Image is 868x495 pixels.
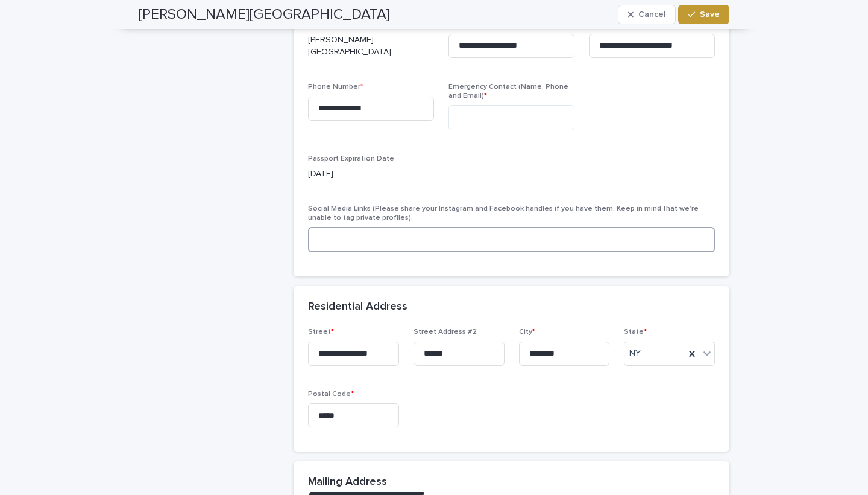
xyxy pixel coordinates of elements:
[308,168,715,180] p: [DATE]
[308,155,394,162] span: Passport Expiration Date
[308,328,334,336] span: Street
[700,10,720,19] span: Save
[519,328,535,336] span: City
[618,5,676,24] button: Cancel
[308,391,354,398] span: Postal Code
[638,10,665,19] span: Cancel
[308,34,434,59] p: [PERSON_NAME][GEOGRAPHIC_DATA]
[308,205,699,221] span: Social Media Links (Please share your Instagram and Facebook handles if you have them. Keep in mi...
[308,301,407,314] h2: Residential Address
[139,6,390,24] h2: [PERSON_NAME][GEOGRAPHIC_DATA]
[629,347,641,360] span: NY
[414,328,477,336] span: Street Address #2
[678,5,729,24] button: Save
[308,83,363,91] span: Phone Number
[448,83,568,99] span: Emergency Contact (Name, Phone and Email)
[624,328,647,336] span: State
[308,476,387,489] h2: Mailing Address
